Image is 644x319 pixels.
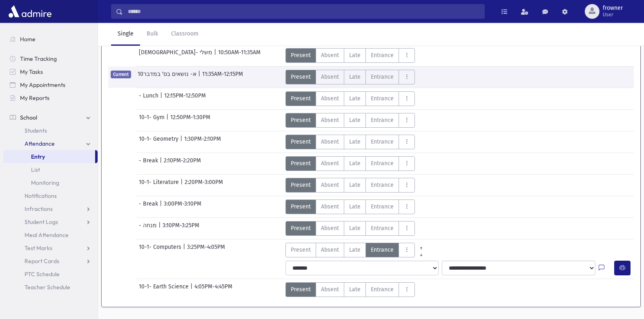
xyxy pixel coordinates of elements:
a: My Appointments [3,78,98,91]
span: Present [291,116,311,124]
span: | [198,70,202,84]
span: Present [291,224,311,233]
span: Late [349,137,361,146]
span: 1:30PM-2:10PM [184,135,221,149]
a: Notifications [3,189,98,202]
span: Late [349,285,361,294]
div: AttTypes [285,178,415,193]
span: frowner [603,5,623,11]
span: - Break [139,199,160,214]
span: 2:20PM-3:00PM [185,178,223,193]
span: Entrance [371,159,394,168]
span: Late [349,51,361,60]
a: Teacher Schedule [3,281,98,294]
span: 3:00PM-3:10PM [164,199,201,214]
span: 11:35AM-12:15PM [202,70,243,84]
span: 3:10PM-3:25PM [163,221,199,236]
span: Entrance [371,246,394,254]
a: Entry [3,150,95,163]
span: Late [349,224,361,233]
span: Student Logs [25,218,58,226]
a: All Later [415,249,428,256]
span: Meal Attendance [25,231,69,239]
span: Late [349,246,361,254]
span: Present [291,137,311,146]
a: Monitoring [3,176,98,189]
span: 12:15PM-12:50PM [164,91,206,106]
span: Entrance [371,116,394,124]
span: Late [349,181,361,189]
span: Entrance [371,73,394,81]
span: 3:25PM-4:05PM [187,243,225,257]
span: Absent [321,94,339,103]
span: Absent [321,285,339,294]
img: AdmirePro [7,3,53,20]
span: Entrance [371,94,394,103]
span: List [31,166,40,173]
a: Students [3,124,98,137]
span: Late [349,73,361,81]
span: Present [291,51,311,60]
span: User [603,11,623,18]
span: Present [291,285,311,294]
span: My Appointments [20,81,65,89]
span: Attendance [25,140,55,147]
div: AttTypes [285,91,415,106]
span: Late [349,116,361,124]
a: Bulk [140,23,165,46]
div: AttTypes [285,48,415,63]
span: | [180,135,184,149]
span: 4:05PM-4:45PM [194,282,232,297]
span: 10-1- Gym [139,113,166,128]
input: Search [123,4,484,19]
span: | [190,282,194,297]
a: Single [111,23,140,46]
span: Late [349,159,361,168]
span: Absent [321,116,339,124]
span: Teacher Schedule [25,284,70,291]
div: AttTypes [285,221,415,236]
div: AttTypes [285,156,415,171]
span: 12:50PM-1:30PM [170,113,210,128]
span: | [180,178,185,193]
span: Entrance [371,51,394,60]
span: Absent [321,202,339,211]
span: Infractions [25,205,53,213]
span: 10-1- Geometry [139,135,180,149]
div: AttTypes [285,135,415,149]
span: Time Tracking [20,55,57,62]
span: | [166,113,170,128]
a: School [3,111,98,124]
a: My Reports [3,91,98,104]
span: Students [25,127,47,134]
span: - Lunch [139,91,160,106]
span: Monitoring [31,179,59,186]
span: Test Marks [25,244,52,252]
span: Absent [321,51,339,60]
span: | [160,91,164,106]
a: Attendance [3,137,98,150]
span: Absent [321,224,339,233]
a: List [3,163,98,176]
span: 2:10PM-2:20PM [164,156,201,171]
span: Notifications [25,192,57,199]
span: Late [349,94,361,103]
span: My Reports [20,94,49,102]
span: Absent [321,159,339,168]
a: Classroom [165,23,205,46]
span: Absent [321,137,339,146]
div: AttTypes [285,70,415,84]
span: | [158,221,163,236]
span: Absent [321,181,339,189]
span: Absent [321,73,339,81]
span: | [214,48,218,63]
span: | [160,199,164,214]
div: AttTypes [285,282,415,297]
span: | [183,243,187,257]
span: | [160,156,164,171]
a: Home [3,33,98,46]
span: Absent [321,246,339,254]
div: AttTypes [285,199,415,214]
span: - Break [139,156,160,171]
span: 10א- נושאים בס' במדבר [138,70,198,84]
